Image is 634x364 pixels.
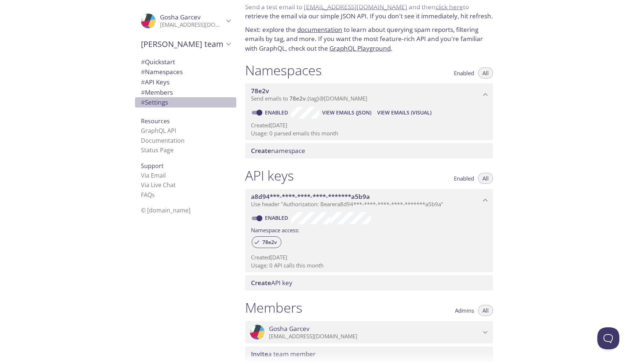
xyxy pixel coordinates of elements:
[322,108,371,117] span: View Emails (JSON)
[258,239,281,245] span: 78e2v
[251,130,487,137] p: Usage: 0 parsed emails this month
[251,279,292,287] span: API key
[141,78,145,86] span: #
[478,173,493,184] button: All
[319,107,374,119] button: View Emails (JSON)
[264,214,291,221] a: Enabled
[297,25,342,34] a: documentation
[245,275,493,291] div: Create API Key
[141,181,176,189] a: Via Live Chat
[141,98,145,106] span: #
[135,9,236,33] div: Gosha Garcev
[141,127,176,135] a: GraphQL API
[141,68,183,76] span: Namespaces
[245,62,322,79] h1: Namespaces
[449,68,478,79] button: Enabled
[141,88,173,97] span: Members
[245,167,294,184] h1: API keys
[269,333,481,340] p: [EMAIL_ADDRESS][DOMAIN_NAME]
[245,83,493,106] div: 78e2v namespace
[251,254,487,261] p: Created [DATE]
[135,97,236,108] div: Team Settings
[377,108,431,117] span: View Emails (Visual)
[251,224,299,235] label: Namespace access:
[141,206,190,214] span: © [DOMAIN_NAME]
[135,87,236,98] div: Members
[245,346,493,362] div: Invite a team member
[141,191,155,199] a: FAQ
[251,279,271,287] span: Create
[245,25,493,53] p: Next: explore the to learn about querying spam reports, filtering emails by tag, and more. If you...
[135,77,236,87] div: API Keys
[135,34,236,54] div: Gosha's team
[451,305,478,316] button: Admins
[597,327,619,349] iframe: Help Scout Beacon - Open
[141,146,174,154] a: Status Page
[478,305,493,316] button: All
[245,299,302,316] h1: Members
[152,191,155,199] span: s
[135,57,236,67] div: Quickstart
[160,13,201,21] span: Gosha Garcev
[329,44,391,52] a: GraphQL Playground
[251,146,305,155] span: namespace
[141,98,168,106] span: Settings
[141,78,170,86] span: API Keys
[141,58,145,66] span: #
[251,121,487,129] p: Created [DATE]
[374,107,434,119] button: View Emails (Visual)
[141,117,170,125] span: Resources
[141,39,224,49] span: [PERSON_NAME] team
[245,143,493,159] div: Create namespace
[141,88,145,97] span: #
[264,109,291,116] a: Enabled
[269,325,310,333] span: Gosha Garcev
[141,68,145,76] span: #
[251,146,271,155] span: Create
[478,68,493,79] button: All
[141,171,166,179] a: Via Email
[251,87,269,95] span: 78e2v
[251,262,487,269] p: Usage: 0 API calls this month
[289,95,306,102] span: 78e2v
[141,136,185,145] a: Documentation
[141,162,164,170] span: Support
[449,173,478,184] button: Enabled
[160,21,224,29] p: [EMAIL_ADDRESS][DOMAIN_NAME]
[141,58,175,66] span: Quickstart
[251,95,367,102] span: Send emails to . {tag} @[DOMAIN_NAME]
[245,321,493,344] div: Gosha Garcev
[135,67,236,77] div: Namespaces
[252,236,281,248] div: 78e2v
